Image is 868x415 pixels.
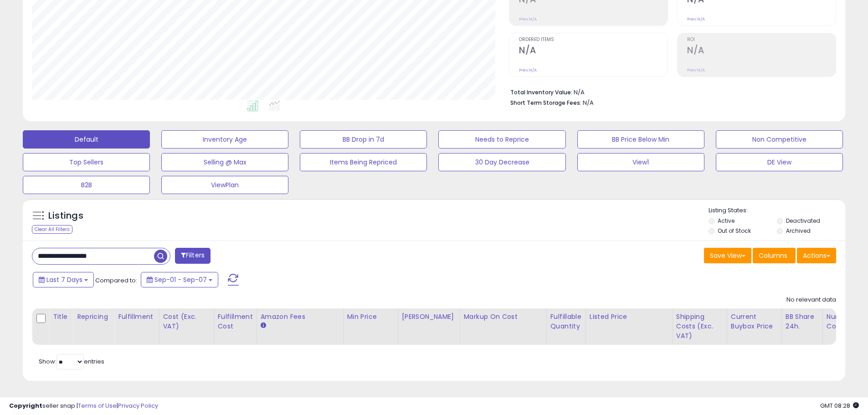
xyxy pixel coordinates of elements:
[9,402,158,410] div: seller snap | |
[510,88,572,96] b: Total Inventory Value:
[786,312,819,331] div: BB Share 24h.
[347,312,394,322] div: Min Price
[731,312,778,331] div: Current Buybox Price
[118,401,158,410] a: Privacy Policy
[676,312,723,341] div: Shipping Costs (Exc. VAT)
[519,16,537,22] small: Prev: N/A
[218,312,253,331] div: Fulfillment Cost
[32,225,72,234] div: Clear All Filters
[78,401,117,410] a: Terms of Use
[687,37,836,42] span: ROI
[687,67,705,73] small: Prev: N/A
[687,16,705,22] small: Prev: N/A
[402,312,456,322] div: [PERSON_NAME]
[464,312,543,322] div: Markup on Cost
[154,275,207,284] span: Sep-01 - Sep-07
[33,272,94,287] button: Last 7 Days
[161,176,288,194] button: ViewPlan
[786,227,811,235] label: Archived
[519,45,668,57] h2: N/A
[23,153,150,171] button: Top Sellers
[39,357,104,366] span: Show: entries
[716,130,843,149] button: Non Competitive
[759,251,787,260] span: Columns
[77,312,110,322] div: Repricing
[519,67,537,73] small: Prev: N/A
[820,401,859,410] span: 2025-09-15 08:28 GMT
[438,130,565,149] button: Needs to Reprice
[261,322,266,330] small: Amazon Fees.
[716,153,843,171] button: DE View
[797,248,836,263] button: Actions
[161,130,288,149] button: Inventory Age
[175,248,211,264] button: Filters
[300,153,427,171] button: Items Being Repriced
[709,206,845,215] p: Listing States:
[118,312,155,322] div: Fulfillment
[583,98,594,107] span: N/A
[590,312,668,322] div: Listed Price
[48,210,83,222] h5: Listings
[438,153,565,171] button: 30 Day Decrease
[163,312,210,331] div: Cost (Exc. VAT)
[460,308,546,345] th: The percentage added to the cost of goods (COGS) that forms the calculator for Min & Max prices.
[300,130,427,149] button: BB Drop in 7d
[53,312,69,322] div: Title
[23,176,150,194] button: B2B
[141,272,218,287] button: Sep-01 - Sep-07
[704,248,751,263] button: Save View
[786,217,820,225] label: Deactivated
[753,248,796,263] button: Columns
[95,276,137,285] span: Compared to:
[827,312,860,331] div: Num of Comp.
[510,99,581,107] b: Short Term Storage Fees:
[718,217,734,225] label: Active
[550,312,582,331] div: Fulfillable Quantity
[786,296,836,304] div: No relevant data
[23,130,150,149] button: Default
[261,312,339,322] div: Amazon Fees
[519,37,668,42] span: Ordered Items
[718,227,751,235] label: Out of Stock
[510,86,829,97] li: N/A
[577,153,704,171] button: View1
[46,275,82,284] span: Last 7 Days
[161,153,288,171] button: Selling @ Max
[687,45,836,57] h2: N/A
[9,401,42,410] strong: Copyright
[577,130,704,149] button: BB Price Below Min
